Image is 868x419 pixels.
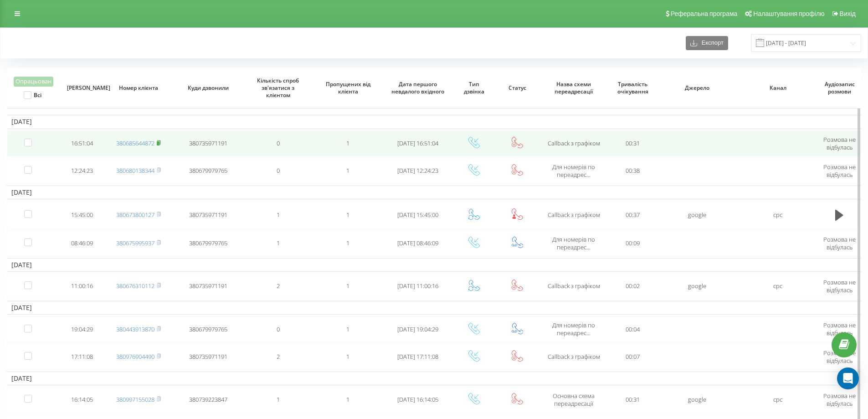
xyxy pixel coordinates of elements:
[609,201,657,228] td: 00:37
[61,316,103,342] td: 19:04:29
[539,131,608,156] td: Callback з графіком
[390,81,445,95] span: Дата першого невдалого вхідного
[61,158,103,184] td: 12:24:23
[738,201,818,228] td: cpc
[738,387,818,413] td: cpc
[397,239,438,247] span: [DATE] 08:46:09
[615,81,651,95] span: Тривалість очікування
[346,166,349,175] span: 1
[61,387,103,413] td: 16:14:05
[546,81,601,95] span: Назва схеми переадресації
[24,91,41,99] label: Всі
[397,325,438,333] span: [DATE] 19:04:29
[665,84,729,92] span: Джерело
[251,77,306,98] span: Кількість спроб зв'язатися з клієнтом
[823,392,856,408] span: Розмова не відбулась
[697,40,724,47] span: Експорт
[61,230,103,256] td: 08:46:09
[671,10,738,17] span: Реферальна програма
[397,211,438,219] span: [DATE] 15:45:00
[116,211,154,219] a: 380673800127
[609,131,657,156] td: 00:31
[189,325,227,333] span: 380679979765
[686,36,728,50] button: Експорт
[277,395,280,403] span: 1
[609,316,657,342] td: 00:04
[609,274,657,299] td: 00:02
[346,139,349,147] span: 1
[277,282,280,290] span: 2
[397,282,438,290] span: [DATE] 11:00:16
[277,325,280,333] span: 0
[189,239,227,247] span: 380679979765
[7,186,861,199] td: [DATE]
[7,115,861,129] td: [DATE]
[397,395,438,403] span: [DATE] 16:14:05
[502,84,533,92] span: Статус
[189,352,227,361] span: 380735971191
[657,201,738,228] td: google
[346,282,349,290] span: 1
[346,352,349,361] span: 1
[189,211,227,219] span: 380735971191
[116,239,154,247] a: 380675995937
[823,135,856,151] span: Розмова не відбулась
[61,131,103,156] td: 16:51:04
[609,158,657,184] td: 00:38
[181,84,236,92] span: Куди дзвонили
[397,352,438,361] span: [DATE] 17:11:08
[116,282,154,290] a: 380676310112
[823,321,856,337] span: Розмова не відбулась
[189,166,227,175] span: 380679979765
[277,139,280,147] span: 0
[823,235,856,251] span: Розмова не відбулась
[746,84,810,92] span: Канал
[116,166,154,175] a: 380680138344
[61,274,103,299] td: 11:00:16
[753,10,824,17] span: Налаштування профілю
[346,325,349,333] span: 1
[277,211,280,219] span: 1
[738,274,818,299] td: cpc
[189,395,227,403] span: 380739223847
[61,201,103,228] td: 15:45:00
[116,139,154,147] a: 380685644872
[609,387,657,413] td: 00:31
[609,344,657,369] td: 00:07
[321,81,375,95] span: Пропущених від клієнта
[116,395,154,403] a: 380997155028
[609,230,657,256] td: 00:09
[116,325,154,333] a: 380443913870
[346,239,349,247] span: 1
[552,321,595,337] span: Для номерів по переадрес...
[189,139,227,147] span: 380735971191
[539,344,608,369] td: Callback з графіком
[539,274,608,299] td: Callback з графіком
[539,201,608,228] td: Callback з графіком
[840,10,856,17] span: Вихід
[277,239,280,247] span: 1
[552,235,595,251] span: Для номерів по переадрес...
[346,211,349,219] span: 1
[657,274,738,299] td: google
[823,349,856,365] span: Розмова не відбулась
[111,84,166,92] span: Номер клієнта
[67,84,98,92] span: [PERSON_NAME]
[7,258,861,272] td: [DATE]
[189,282,227,290] span: 380735971191
[277,352,280,361] span: 2
[7,301,861,315] td: [DATE]
[552,163,595,179] span: Для номерів по переадрес...
[823,278,856,294] span: Розмова не відбулась
[346,395,349,403] span: 1
[459,81,489,95] span: Тип дзвінка
[823,163,856,179] span: Розмова не відбулась
[539,387,608,413] td: Основна схема переадресації
[277,166,280,175] span: 0
[7,372,861,385] td: [DATE]
[61,344,103,369] td: 17:11:08
[837,367,859,389] div: Open Intercom Messenger
[657,387,738,413] td: google
[397,139,438,147] span: [DATE] 16:51:04
[116,352,154,361] a: 380976904490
